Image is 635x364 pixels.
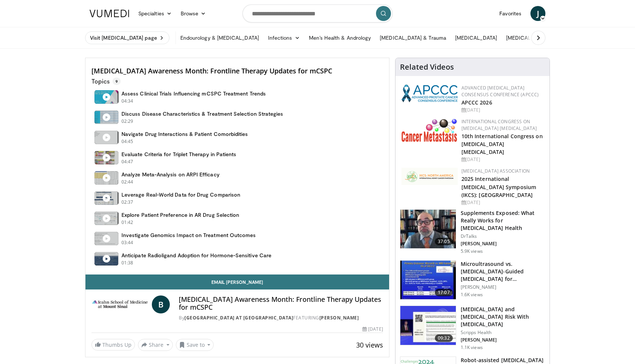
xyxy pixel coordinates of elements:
a: [GEOGRAPHIC_DATA] at [GEOGRAPHIC_DATA] [184,315,293,321]
h3: [MEDICAL_DATA] and [MEDICAL_DATA] Risk With [MEDICAL_DATA] [461,306,545,328]
a: [PERSON_NAME] [319,315,359,321]
p: [PERSON_NAME] [461,284,545,290]
h4: Discuss Disease Characteristics & Treatment Selection Strategies [121,110,283,117]
a: International Congress on [MEDICAL_DATA] [MEDICAL_DATA] [461,118,537,131]
a: Browse [176,6,211,21]
a: 10th International Congress on [MEDICAL_DATA] [MEDICAL_DATA] [461,133,543,155]
p: 1.1K views [461,345,483,351]
h4: Explore Patient Preference in AR Drug Selection [121,212,239,218]
h4: Related Videos [400,63,454,72]
a: 17:07 Microultrasound vs. [MEDICAL_DATA]-Guided [MEDICAL_DATA] for [MEDICAL_DATA] Diagnosis … [PE... [400,260,545,300]
p: 02:29 [121,118,133,125]
h4: Leverage Real-World Data for Drug Comparison [121,191,240,198]
h4: Evaluate Criteria for Triplet Therapy in Patients [121,151,236,158]
img: VuMedi Logo [90,10,129,17]
p: 5.9K views [461,248,483,254]
p: 04:34 [121,98,133,104]
h4: [MEDICAL_DATA] Awareness Month: Frontline Therapy Updates for mCSPC [91,67,383,75]
p: 04:47 [121,158,133,165]
div: By FEATURING [179,315,383,321]
img: 92ba7c40-df22-45a2-8e3f-1ca017a3d5ba.png.150x105_q85_autocrop_double_scale_upscale_version-0.2.png [401,85,458,102]
h4: Investigate Genomics Impact on Treatment Outcomes [121,232,256,239]
p: 02:44 [121,179,133,185]
a: APCCC 2026 [461,99,492,106]
span: 09:32 [435,334,453,342]
a: Advanced [MEDICAL_DATA] Consensus Conference (APCCC) [461,85,539,98]
a: 09:32 [MEDICAL_DATA] and [MEDICAL_DATA] Risk With [MEDICAL_DATA] Scripps Health [PERSON_NAME] 1.1... [400,306,545,351]
h3: Microultrasound vs. [MEDICAL_DATA]-Guided [MEDICAL_DATA] for [MEDICAL_DATA] Diagnosis … [461,260,545,283]
img: 11abbcd4-a476-4be7-920b-41eb594d8390.150x105_q85_crop-smart_upscale.jpg [400,306,456,345]
h4: Navigate Drug Interactions & Patient Comorbidities [121,131,248,137]
img: 649d3fc0-5ee3-4147-b1a3-955a692e9799.150x105_q85_crop-smart_upscale.jpg [400,210,456,249]
p: Topics [91,78,121,85]
p: 02:37 [121,199,133,206]
h4: Assess Clinical Trials Influencing mCSPC Treatment Trends [121,90,266,97]
h3: Supplements Exposed: What Really Works for [MEDICAL_DATA] Health [461,209,545,232]
a: Email [PERSON_NAME] [85,274,389,289]
span: 30 views [356,340,383,349]
a: 37:05 Supplements Exposed: What Really Works for [MEDICAL_DATA] Health DrTalks [PERSON_NAME] 5.9K... [400,209,545,254]
button: Share [138,339,173,351]
a: Infections [264,30,304,45]
p: 01:42 [121,219,133,226]
p: 1.6K views [461,292,483,298]
a: [MEDICAL_DATA] & Trauma [375,30,451,45]
a: Men’s Health & Andrology [304,30,376,45]
div: [DATE] [362,326,383,333]
p: DrTalks [461,233,545,239]
img: fca7e709-d275-4aeb-92d8-8ddafe93f2a6.png.150x105_q85_autocrop_double_scale_upscale_version-0.2.png [401,168,458,185]
a: 2025 International [MEDICAL_DATA] Symposium (IKCS): [GEOGRAPHIC_DATA] [461,175,536,198]
h4: Anticipate Radioligand Adoption for Hormone-Sensitive Care [121,252,271,259]
a: Specialties [134,6,176,21]
span: 17:07 [435,289,453,296]
p: [PERSON_NAME] [461,337,545,343]
p: 03:44 [121,239,133,246]
input: Search topics, interventions [243,4,392,22]
div: [DATE] [461,156,544,163]
a: Thumbs Up [91,339,135,351]
span: 37:05 [435,238,453,245]
span: 9 [112,78,121,85]
div: [DATE] [461,107,544,113]
a: Endourology & [MEDICAL_DATA] [176,30,264,45]
a: Favorites [495,6,526,21]
button: Save to [176,339,214,351]
p: 01:38 [121,260,133,266]
h4: Analyze Meta-Analysis on ARPI Efficacy [121,171,220,178]
a: [MEDICAL_DATA] & Reconstructive Pelvic Surgery [502,30,632,45]
a: Visit [MEDICAL_DATA] page [85,31,169,44]
div: [DATE] [461,199,544,206]
a: [MEDICAL_DATA] Association [461,168,530,174]
img: d0371492-b5bc-4101-bdcb-0105177cfd27.150x105_q85_crop-smart_upscale.jpg [400,261,456,300]
h4: [MEDICAL_DATA] Awareness Month: Frontline Therapy Updates for mCSPC [179,295,383,312]
img: 6ff8bc22-9509-4454-a4f8-ac79dd3b8976.png.150x105_q85_autocrop_double_scale_upscale_version-0.2.png [401,118,458,142]
img: Icahn School of Medicine at Mount Sinai [91,295,149,313]
p: [PERSON_NAME] [461,241,545,247]
a: J [530,6,545,21]
p: Scripps Health [461,330,545,336]
p: 04:45 [121,138,133,145]
a: B [152,295,170,313]
a: [MEDICAL_DATA] [451,30,502,45]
